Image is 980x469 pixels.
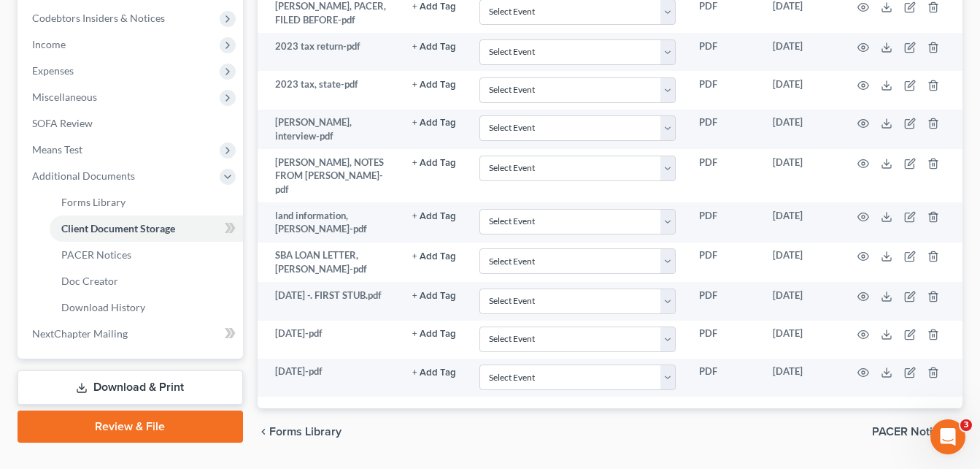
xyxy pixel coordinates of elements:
[50,189,243,216] a: Forms Library
[960,419,972,431] span: 3
[412,329,456,339] button: + Add Tag
[761,33,840,71] td: [DATE]
[412,252,456,262] button: + Add Tag
[32,12,165,24] span: Codebtors Insiders & Notices
[32,38,66,50] span: Income
[687,321,761,359] td: PDF
[412,159,456,168] button: + Add Tag
[872,426,962,438] button: PACER Notices chevron_right
[412,80,456,90] button: + Add Tag
[687,243,761,283] td: PDF
[412,156,456,169] a: + Add Tag
[61,196,126,208] span: Forms Library
[687,202,761,243] td: PDF
[258,321,401,359] td: [DATE]-pdf
[32,64,74,77] span: Expenses
[687,149,761,202] td: PDF
[258,149,401,202] td: [PERSON_NAME], NOTES FROM [PERSON_NAME]-pdf
[61,275,118,287] span: Doc Creator
[761,202,840,243] td: [DATE]
[258,243,401,283] td: SBA LOAN LETTER, [PERSON_NAME]-pdf
[258,110,401,150] td: [PERSON_NAME], interview-pdf
[32,143,82,156] span: Means Test
[687,71,761,109] td: PDF
[872,426,951,438] span: PACER Notices
[18,370,243,405] a: Download & Print
[412,327,456,340] a: + Add Tag
[258,426,269,438] i: chevron_left
[258,282,401,320] td: [DATE] -. FIRST STUB.pdf
[412,209,456,223] a: + Add Tag
[412,2,456,12] button: + Add Tag
[50,216,243,242] a: Client Document Storage
[412,42,456,52] button: + Add Tag
[258,71,401,109] td: 2023 tax, state-pdf
[761,282,840,320] td: [DATE]
[258,359,401,397] td: [DATE]-pdf
[687,33,761,71] td: PDF
[258,33,401,71] td: 2023 tax return-pdf
[761,110,840,150] td: [DATE]
[20,321,243,347] a: NextChapter Mailing
[61,248,131,261] span: PACER Notices
[412,115,456,129] a: + Add Tag
[32,169,135,182] span: Additional Documents
[412,118,456,128] button: + Add Tag
[687,282,761,320] td: PDF
[412,77,456,91] a: + Add Tag
[412,291,456,301] button: + Add Tag
[761,359,840,397] td: [DATE]
[687,359,761,397] td: PDF
[412,365,456,378] a: + Add Tag
[50,268,243,294] a: Doc Creator
[930,419,965,454] iframe: Intercom live chat
[32,327,128,340] span: NextChapter Mailing
[412,289,456,302] a: + Add Tag
[412,248,456,262] a: + Add Tag
[761,243,840,283] td: [DATE]
[412,212,456,221] button: + Add Tag
[258,202,401,243] td: land information, [PERSON_NAME]-pdf
[761,321,840,359] td: [DATE]
[258,426,342,438] button: chevron_left Forms Library
[61,301,145,313] span: Download History
[412,368,456,378] button: + Add Tag
[269,426,342,438] span: Forms Library
[687,110,761,150] td: PDF
[50,294,243,321] a: Download History
[761,71,840,109] td: [DATE]
[761,149,840,202] td: [DATE]
[61,222,175,234] span: Client Document Storage
[18,411,243,443] a: Review & File
[32,117,93,129] span: SOFA Review
[412,39,456,53] a: + Add Tag
[32,91,97,103] span: Miscellaneous
[20,110,243,137] a: SOFA Review
[50,242,243,268] a: PACER Notices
